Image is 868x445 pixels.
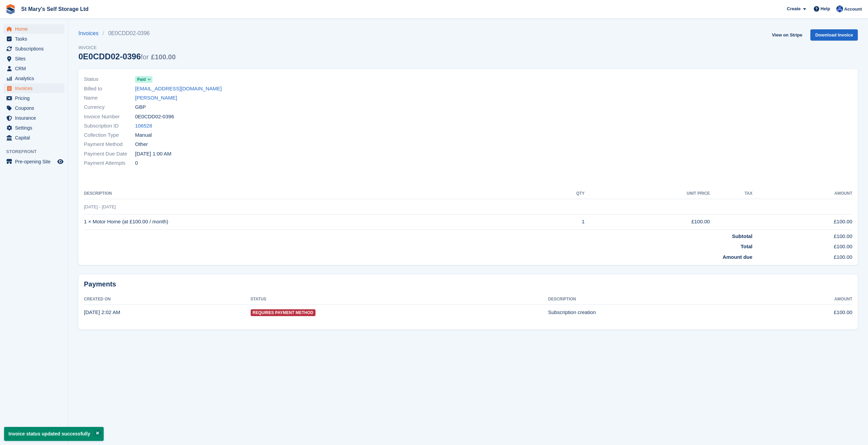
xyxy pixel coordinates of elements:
[135,94,177,102] a: [PERSON_NAME]
[844,6,862,13] span: Account
[752,188,852,199] th: Amount
[4,427,104,441] p: Invoice status updated successfully
[15,34,56,44] span: Tasks
[15,93,56,103] span: Pricing
[732,233,752,239] strong: Subtotal
[135,150,171,158] time: 2025-09-23 00:00:00 UTC
[15,103,56,113] span: Coupons
[84,103,135,111] span: Currency
[15,24,56,34] span: Home
[752,240,852,251] td: £100.00
[137,76,146,83] span: Paid
[15,64,56,73] span: CRM
[15,113,56,123] span: Insurance
[84,159,135,167] span: Payment Attempts
[810,29,858,41] a: Download Invoice
[84,75,135,83] span: Status
[78,52,176,61] div: 0E0CDD02-0396
[5,4,16,14] img: stora-icon-8386f47178a22dfd0bd8f6a31ec36ba5ce8667c1dd55bd0f319d3a0aa187defe.svg
[752,214,852,229] td: £100.00
[3,64,64,73] a: menu
[135,122,152,130] a: 106528
[787,5,800,12] span: Create
[3,113,64,123] a: menu
[3,84,64,93] a: menu
[3,157,64,166] a: menu
[15,84,56,93] span: Invoices
[3,133,64,143] a: menu
[84,85,135,93] span: Billed to
[15,123,56,133] span: Settings
[84,188,539,199] th: Description
[84,94,135,102] span: Name
[3,93,64,103] a: menu
[135,131,152,139] span: Manual
[3,44,64,54] a: menu
[585,214,710,229] td: £100.00
[740,243,752,249] strong: Total
[15,74,56,83] span: Analytics
[752,251,852,261] td: £100.00
[251,309,315,316] span: Requires Payment Method
[141,53,149,61] span: for
[84,204,116,209] span: [DATE] - [DATE]
[84,214,539,229] td: 1 × Motor Home (at £100.00 / month)
[84,150,135,158] span: Payment Due Date
[767,294,852,305] th: Amount
[3,24,64,34] a: menu
[135,85,222,93] a: [EMAIL_ADDRESS][DOMAIN_NAME]
[767,305,852,320] td: £100.00
[585,188,710,199] th: Unit Price
[15,133,56,143] span: Capital
[18,3,91,15] a: St Mary's Self Storage Ltd
[3,34,64,44] a: menu
[710,188,752,199] th: Tax
[3,74,64,83] a: menu
[548,305,767,320] td: Subscription creation
[84,140,135,148] span: Payment Method
[56,158,64,166] a: Preview store
[251,294,548,305] th: Status
[752,229,852,240] td: £100.00
[135,103,146,111] span: GBP
[84,113,135,121] span: Invoice Number
[769,29,805,41] a: View on Stripe
[84,294,251,305] th: Created On
[3,54,64,63] a: menu
[135,140,148,148] span: Other
[15,54,56,63] span: Sites
[78,29,176,38] nav: breadcrumbs
[135,113,174,121] span: 0E0CDD02-0396
[548,294,767,305] th: Description
[6,148,68,155] span: Storefront
[539,214,585,229] td: 1
[78,29,103,38] a: Invoices
[723,254,753,260] strong: Amount due
[84,280,852,288] h2: Payments
[78,44,176,51] span: Invoice
[3,123,64,133] a: menu
[151,53,176,61] span: £100.00
[836,5,843,12] img: Matthew Keenan
[539,188,585,199] th: QTY
[84,131,135,139] span: Collection Type
[135,159,138,167] span: 0
[3,103,64,113] a: menu
[135,75,152,83] a: Paid
[821,5,830,12] span: Help
[15,44,56,54] span: Subscriptions
[15,157,56,166] span: Pre-opening Site
[84,122,135,130] span: Subscription ID
[84,309,120,315] time: 2025-09-22 01:02:09 UTC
